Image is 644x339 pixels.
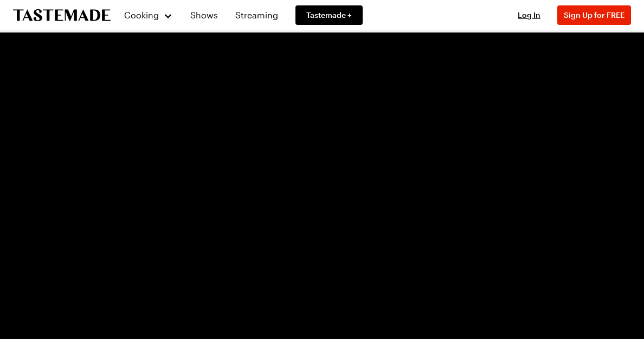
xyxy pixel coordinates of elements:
[124,2,173,28] button: Cooking
[507,10,551,21] button: Log In
[13,9,111,22] a: To Tastemade Home Page
[124,10,159,20] span: Cooking
[564,10,624,19] span: Sign Up for FREE
[518,10,540,19] span: Log In
[295,5,363,25] a: Tastemade +
[557,5,631,25] button: Sign Up for FREE
[306,10,352,21] span: Tastemade +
